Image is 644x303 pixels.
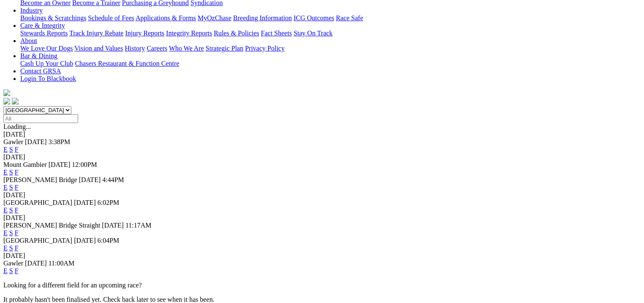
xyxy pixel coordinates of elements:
[15,267,19,274] a: F
[15,229,19,236] a: F
[3,191,641,199] div: [DATE]
[74,45,123,52] a: Vision and Values
[261,29,292,37] a: Fact Sheets
[102,176,124,183] span: 4:44PM
[3,169,8,176] a: E
[3,229,8,236] a: E
[3,89,10,96] img: logo-grsa-white.png
[25,138,47,145] span: [DATE]
[20,22,65,29] a: Care & Integrity
[3,237,72,244] span: [GEOGRAPHIC_DATA]
[25,260,47,267] span: [DATE]
[9,206,13,214] a: S
[98,237,120,244] span: 6:04PM
[214,29,259,37] a: Rules & Policies
[20,14,86,21] a: Bookings & Scratchings
[20,29,68,37] a: Stewards Reports
[20,45,641,52] div: About
[74,237,96,244] span: [DATE]
[293,14,334,21] a: ICG Outcomes
[74,199,96,206] span: [DATE]
[20,7,43,14] a: Industry
[3,252,641,260] div: [DATE]
[3,146,8,153] a: E
[3,214,641,222] div: [DATE]
[166,29,212,37] a: Integrity Reports
[3,98,10,105] img: facebook.svg
[49,161,71,168] span: [DATE]
[3,199,72,206] span: [GEOGRAPHIC_DATA]
[3,184,8,191] a: E
[3,222,100,229] span: [PERSON_NAME] Bridge Straight
[79,176,101,183] span: [DATE]
[20,37,37,44] a: About
[20,67,61,75] a: Contact GRSA
[49,260,75,267] span: 11:00AM
[20,60,641,67] div: Bar & Dining
[75,60,179,67] a: Chasers Restaurant & Function Centre
[15,169,19,176] a: F
[169,45,204,52] a: Who We Are
[3,138,23,145] span: Gawler
[206,45,243,52] a: Strategic Plan
[3,131,641,138] div: [DATE]
[15,146,19,153] a: F
[233,14,292,21] a: Breeding Information
[3,123,31,130] span: Loading...
[88,14,134,21] a: Schedule of Fees
[20,52,57,59] a: Bar & Dining
[198,14,231,21] a: MyOzChase
[20,14,641,22] div: Industry
[9,267,13,274] a: S
[98,199,120,206] span: 6:02PM
[3,161,47,168] span: Mount Gambier
[147,45,167,52] a: Careers
[20,60,73,67] a: Cash Up Your Club
[3,296,215,303] partial: It probably hasn't been finalised yet. Check back later to see when it has been.
[136,14,196,21] a: Applications & Forms
[12,98,19,105] img: twitter.svg
[9,184,13,191] a: S
[15,184,19,191] a: F
[49,138,71,145] span: 3:38PM
[9,229,13,236] a: S
[3,282,641,289] p: Looking for a different field for an upcoming race?
[20,75,76,82] a: Login To Blackbook
[9,169,13,176] a: S
[3,153,641,161] div: [DATE]
[9,244,13,252] a: S
[3,206,8,214] a: E
[3,267,8,274] a: E
[125,29,164,37] a: Injury Reports
[20,29,641,37] div: Care & Integrity
[3,114,78,123] input: Select date
[69,29,123,37] a: Track Injury Rebate
[15,244,19,252] a: F
[9,146,13,153] a: S
[245,45,285,52] a: Privacy Policy
[3,244,8,252] a: E
[20,45,73,52] a: We Love Our Dogs
[3,260,23,267] span: Gawler
[293,29,332,37] a: Stay On Track
[125,45,145,52] a: History
[3,176,77,183] span: [PERSON_NAME] Bridge
[15,206,19,214] a: F
[102,222,124,229] span: [DATE]
[72,161,97,168] span: 12:00PM
[125,222,152,229] span: 11:17AM
[336,14,363,21] a: Race Safe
